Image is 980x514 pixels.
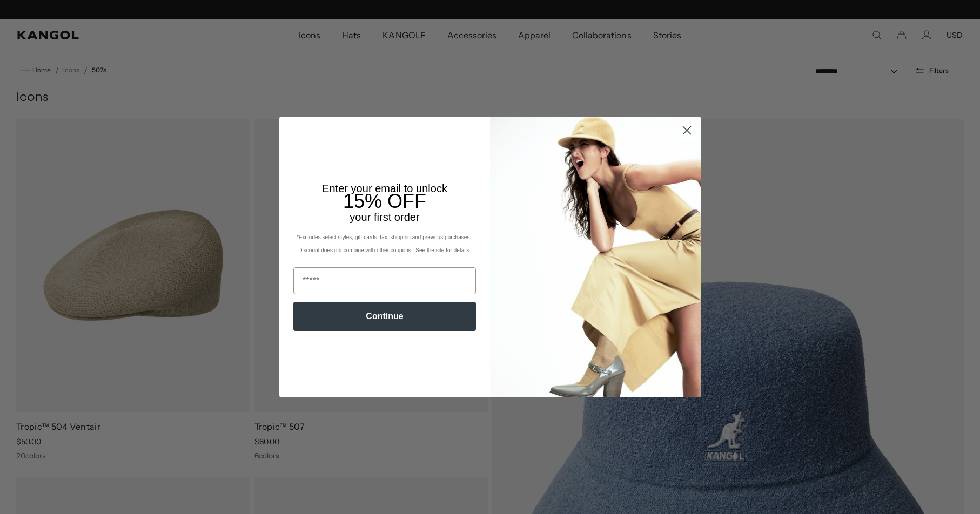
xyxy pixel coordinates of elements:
button: Close dialog [677,121,696,140]
span: Enter your email to unlock [322,182,447,194]
input: Email [293,267,476,294]
span: your first order [350,211,419,223]
span: 15% OFF [343,190,426,212]
button: Continue [293,302,476,331]
img: 93be19ad-e773-4382-80b9-c9d740c9197f.jpeg [490,117,701,397]
span: *Excludes select styles, gift cards, tax, shipping and previous purchases. Discount does not comb... [297,234,473,253]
